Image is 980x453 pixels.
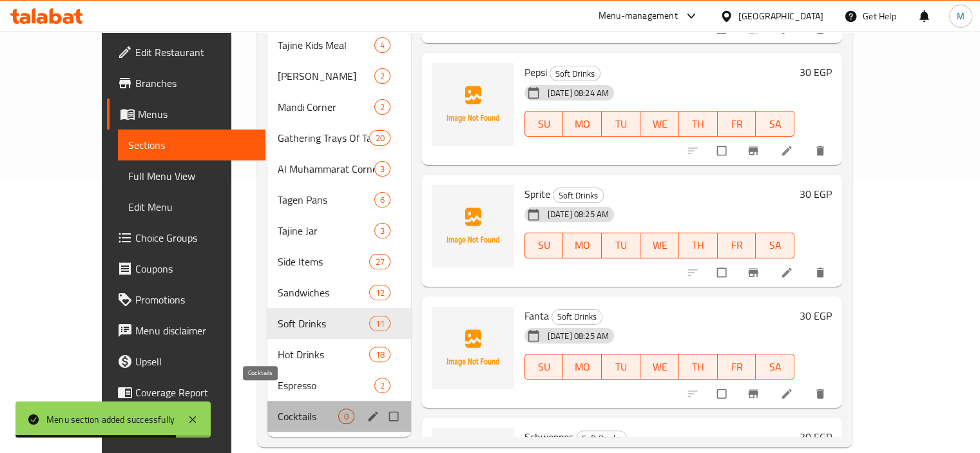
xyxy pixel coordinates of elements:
div: Soft Drinks11 [267,308,411,339]
span: FR [723,236,751,255]
a: Coverage Report [107,377,265,408]
div: items [374,378,390,393]
h6: 30 EGP [800,63,832,81]
span: Soft Drinks [550,66,600,81]
div: Tajine Kids Meal4 [267,30,411,61]
div: Tagen Pans6 [267,184,411,215]
div: items [369,347,390,362]
button: delete [806,380,837,408]
a: Sections [118,130,265,160]
a: Menus [107,99,265,130]
span: 4 [375,39,390,52]
div: Sandwiches12 [267,277,411,308]
button: TH [679,354,718,380]
a: Edit Restaurant [107,37,265,68]
div: Espresso2 [267,370,411,401]
span: Coverage Report [135,385,255,400]
button: TU [602,354,640,380]
span: TU [607,358,635,376]
div: [PERSON_NAME]2 [267,61,411,92]
button: Branch-specific-item [739,137,770,165]
button: MO [563,354,602,380]
span: TH [684,358,713,376]
img: Fanta [432,307,514,389]
span: WE [646,115,674,133]
span: Full Menu View [128,168,255,184]
button: TU [602,111,640,137]
span: Edit Menu [128,199,255,215]
img: Sprite [432,185,514,267]
div: items [369,285,390,300]
div: items [338,409,354,424]
span: SA [761,115,789,133]
span: Side Items [278,254,370,269]
a: Edit menu item [780,144,796,157]
button: delete [806,258,837,287]
div: Menu-management [599,8,678,24]
span: 2 [375,101,390,113]
span: SA [761,236,789,255]
span: Branches [135,75,255,91]
span: SU [530,358,559,376]
button: Branch-specific-item [739,380,770,408]
button: MO [563,233,602,258]
span: [PERSON_NAME] [278,68,374,84]
button: WE [640,111,679,137]
div: Soft Drinks [553,188,604,203]
span: Edit Restaurant [135,44,255,60]
button: FR [718,111,756,137]
span: Coupons [135,261,255,276]
h6: 30 EGP [800,428,832,446]
span: 2 [375,380,390,392]
span: SU [530,236,559,255]
span: Upsell [135,354,255,369]
span: Select to update [709,139,736,163]
h6: 30 EGP [800,185,832,203]
button: FR [718,354,756,380]
button: edit [365,408,384,425]
span: Cocktails [278,409,338,424]
span: SA [761,358,789,376]
a: Full Menu View [118,160,265,191]
div: Hot Drinks18 [267,339,411,370]
span: Menu disclaimer [135,323,255,338]
span: Soft Drinks [553,188,603,203]
span: TU [607,236,635,255]
span: Al Muhammarat Corner [278,161,374,177]
span: MO [568,115,597,133]
span: MO [568,236,597,255]
span: 0 [339,410,354,423]
button: SA [756,111,794,137]
div: Cocktails0edit [267,401,411,432]
div: items [374,192,390,207]
span: 27 [370,256,389,268]
div: items [374,223,390,238]
button: SA [756,354,794,380]
button: delete [806,137,837,165]
span: 2 [375,70,390,82]
div: items [374,161,390,177]
span: Promotions [135,292,255,307]
span: Tagen Pans [278,192,374,207]
span: Soft Drinks [552,309,602,324]
span: TH [684,115,713,133]
a: Promotions [107,284,265,315]
span: Hot Drinks [278,347,370,362]
button: WE [640,354,679,380]
div: Al Muhammarat Corner3 [267,153,411,184]
div: items [369,316,390,331]
span: Menus [138,106,255,122]
div: Gathering Trays Of Tagen20 [267,122,411,153]
a: Edit menu item [780,387,796,400]
button: TU [602,233,640,258]
span: 12 [370,287,389,299]
a: Edit menu item [780,266,796,279]
span: [DATE] 08:25 AM [543,330,614,342]
span: SU [530,115,559,133]
div: items [374,99,390,115]
div: Tajine Jar3 [267,215,411,246]
button: TH [679,111,718,137]
h6: 30 EGP [800,307,832,325]
span: Soft Drinks [278,316,370,331]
